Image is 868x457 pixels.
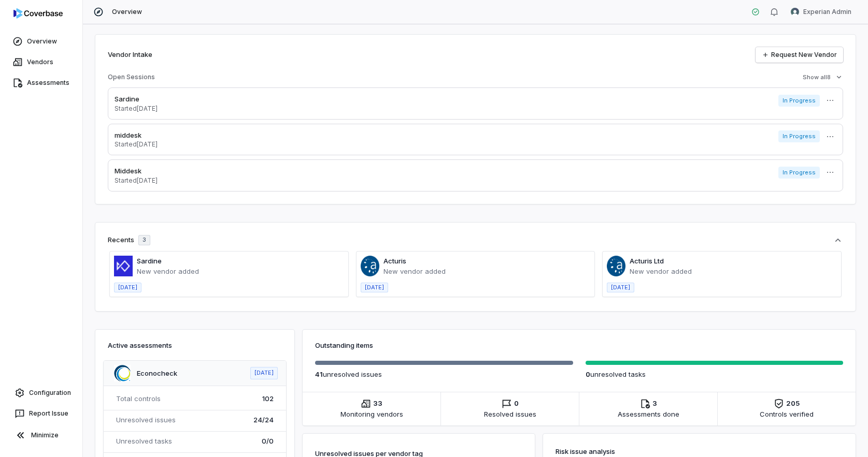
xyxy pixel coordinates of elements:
[143,236,146,244] span: 3
[115,140,158,149] p: Started [DATE]
[108,159,843,191] a: MiddeskStarted[DATE]In Progress
[315,340,843,350] h3: Outstanding items
[115,130,158,141] p: middesk
[115,105,158,113] p: Started [DATE]
[315,369,573,379] p: unresolved issue s
[108,73,155,81] h3: Open Sessions
[800,68,846,86] button: Show all8
[785,4,858,20] button: Experian Admin avatarExperian Admin
[556,446,843,456] h3: Risk issue analysis
[2,73,80,92] a: Assessments
[373,399,382,409] span: 33
[778,130,820,142] span: In Progress
[756,47,843,63] a: Request New Vendor
[652,399,657,409] span: 3
[586,370,590,378] span: 0
[108,235,843,245] button: Recents3
[137,257,162,265] a: Sardine
[514,399,519,409] span: 0
[108,235,150,245] div: Recents
[108,50,152,60] h2: Vendor Intake
[484,409,536,419] span: Resolved issues
[340,409,403,419] span: Monitoring vendors
[108,340,282,350] h3: Active assessments
[630,257,664,265] a: Acturis Ltd
[4,384,78,402] a: Configuration
[115,176,158,185] p: Started [DATE]
[2,32,80,51] a: Overview
[4,425,78,446] button: Minimize
[618,409,679,419] span: Assessments done
[13,8,63,19] img: logo-D7KZi-bG.svg
[586,369,844,379] p: unresolved task s
[137,369,177,377] a: Econocheck
[791,8,799,16] img: Experian Admin avatar
[2,53,80,71] a: Vendors
[383,257,406,265] a: Acturis
[778,167,820,179] span: In Progress
[115,166,158,176] p: Middesk
[108,124,843,156] a: middeskStarted[DATE]In Progress
[112,8,142,16] span: Overview
[115,94,158,105] p: Sardine
[803,8,851,16] span: Experian Admin
[4,404,78,423] button: Report Issue
[760,409,814,419] span: Controls verified
[315,370,323,378] span: 41
[786,399,800,409] span: 205
[108,87,843,120] a: SardineStarted[DATE]In Progress
[778,95,820,107] span: In Progress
